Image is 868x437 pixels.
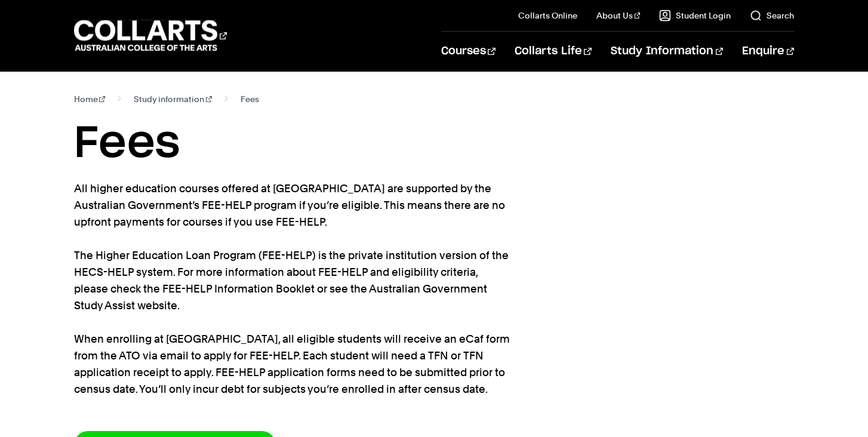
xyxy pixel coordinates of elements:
[518,10,577,21] a: Collarts Online
[241,91,259,107] span: Fees
[74,180,510,398] p: All higher education courses offered at [GEOGRAPHIC_DATA] are supported by the Australian Governm...
[74,19,227,53] div: Go to homepage
[611,32,723,71] a: Study Information
[515,32,592,71] a: Collarts Life
[659,10,731,21] a: Student Login
[742,32,794,71] a: Enquire
[441,32,495,71] a: Courses
[134,91,212,107] a: Study information
[74,91,106,107] a: Home
[74,117,795,171] h1: Fees
[750,10,794,21] a: Search
[596,10,641,21] a: About Us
